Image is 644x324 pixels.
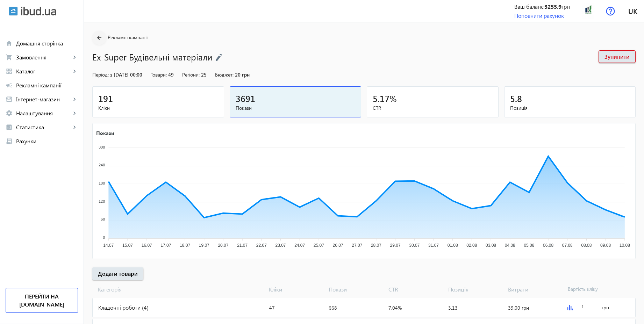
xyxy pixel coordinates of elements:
[6,288,78,313] a: Перейти на [DOMAIN_NAME]
[16,54,71,61] span: Замовлення
[6,68,13,75] mat-icon: grid_view
[543,243,553,248] tspan: 06.08
[466,243,477,248] tspan: 02.08
[386,286,445,293] span: CTR
[168,71,174,78] span: 49
[236,105,356,111] span: Покази
[6,96,13,103] mat-icon: storefront
[218,243,228,248] tspan: 20.07
[600,243,611,248] tspan: 09.08
[142,243,152,248] tspan: 16.07
[602,304,609,311] span: грн
[103,243,114,248] tspan: 14.07
[514,3,570,10] div: Ваш баланс: грн
[16,124,71,131] span: Статистика
[95,34,104,42] mat-icon: arrow_back
[201,71,207,78] span: 25
[505,243,515,248] tspan: 04.08
[180,243,190,248] tspan: 18.07
[445,286,505,293] span: Позиція
[510,93,522,104] span: 5.8
[544,3,561,10] b: 3255.9
[98,270,138,278] span: Додати товари
[101,217,105,221] tspan: 60
[114,71,142,78] span: [DATE] 00:00
[581,243,592,248] tspan: 08.08
[486,243,496,248] tspan: 03.08
[6,54,13,61] mat-icon: shopping_cart
[99,181,105,185] tspan: 180
[389,93,397,104] span: %
[16,110,71,117] span: Налаштування
[371,243,381,248] tspan: 28.07
[93,298,266,317] div: Кладочні роботи (4)
[562,243,573,248] tspan: 07.08
[71,96,78,103] mat-icon: keyboard_arrow_right
[448,304,458,311] span: 3.13
[514,12,564,19] a: Поповнити рахунок
[71,110,78,117] mat-icon: keyboard_arrow_right
[9,7,18,16] img: ibud.svg
[92,71,112,78] span: Період: з
[388,304,402,311] span: 7.04%
[373,93,389,104] span: 5.17
[314,243,324,248] tspan: 25.07
[92,286,266,293] span: Категорія
[508,304,529,311] span: 39.00 грн
[92,51,592,63] h1: Ex-Super Будівельні матеріали
[510,105,630,111] span: Позиція
[428,243,439,248] tspan: 31.07
[294,243,305,248] tspan: 24.07
[96,129,114,136] text: Покази
[567,305,573,310] img: graph.svg
[16,82,78,89] span: Рекламні кампанії
[373,105,493,111] span: CTR
[182,71,200,78] span: Регіони:
[16,40,78,47] span: Домашня сторінка
[329,304,337,311] span: 668
[6,138,13,145] mat-icon: receipt_long
[103,235,105,239] tspan: 0
[326,286,386,293] span: Покази
[269,304,275,311] span: 47
[6,82,13,89] mat-icon: campaign
[333,243,343,248] tspan: 26.07
[524,243,534,248] tspan: 05.08
[16,138,78,145] span: Рахунки
[71,68,78,75] mat-icon: keyboard_arrow_right
[71,54,78,61] mat-icon: keyboard_arrow_right
[606,7,615,16] img: help.svg
[505,286,565,293] span: Витрати
[99,145,105,149] tspan: 300
[160,243,171,248] tspan: 17.07
[599,50,636,63] button: Зупинити
[108,34,148,41] span: Рекламні кампанії
[71,124,78,131] mat-icon: keyboard_arrow_right
[98,93,113,104] span: 191
[99,163,105,167] tspan: 240
[16,68,71,75] span: Каталог
[6,40,13,47] mat-icon: home
[448,243,458,248] tspan: 01.08
[256,243,267,248] tspan: 22.07
[628,7,637,15] span: uk
[98,105,218,111] span: Кліки
[266,286,326,293] span: Кліки
[409,243,420,248] tspan: 30.07
[604,53,630,60] span: Зупинити
[92,267,143,280] button: Додати товари
[236,93,255,104] span: 3691
[6,110,13,117] mat-icon: settings
[565,286,625,293] span: Вартість кліку
[122,243,133,248] tspan: 15.07
[215,71,234,78] span: Бюджет:
[580,3,596,19] img: 1213166599ca6265447072253213295-20016be705.jpg
[275,243,286,248] tspan: 23.07
[199,243,209,248] tspan: 19.07
[99,199,105,203] tspan: 120
[390,243,401,248] tspan: 29.07
[6,124,13,131] mat-icon: analytics
[352,243,362,248] tspan: 27.07
[21,7,56,16] img: ibud_text.svg
[235,71,250,78] span: 20 грн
